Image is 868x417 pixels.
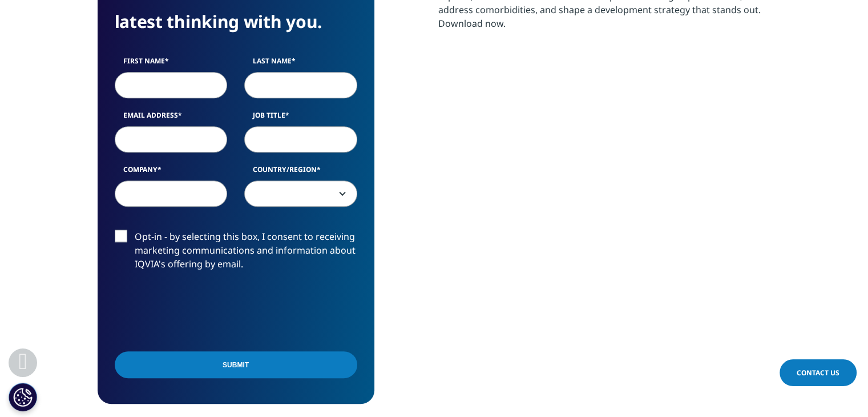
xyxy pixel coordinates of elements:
[115,289,288,334] iframe: reCAPTCHA
[244,165,357,181] label: Country/Region
[115,110,228,126] label: Email Address
[780,359,857,386] a: Contact Us
[115,230,357,277] label: Opt-in - by selecting this box, I consent to receiving marketing communications and information a...
[115,165,228,181] label: Company
[797,368,839,378] span: Contact Us
[115,351,357,378] input: Submit
[244,110,357,126] label: Job Title
[115,56,228,72] label: First Name
[244,56,357,72] label: Last Name
[9,383,37,411] button: Cookies Settings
